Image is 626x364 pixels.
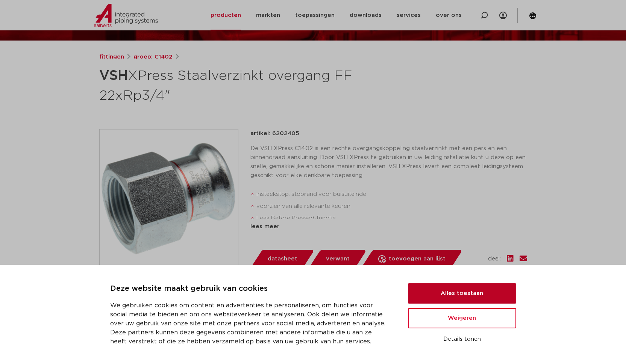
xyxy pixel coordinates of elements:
span: verwant [326,253,350,265]
span: datasheet [268,253,297,265]
p: Deze website maakt gebruik van cookies [110,283,390,295]
h1: XPress Staalverzinkt overgang FF 22xRp3/4" [99,65,382,105]
strong: VSH [99,69,128,83]
a: datasheet [250,250,314,268]
p: We gebruiken cookies om content en advertenties te personaliseren, om functies voor social media ... [110,301,390,346]
li: voorzien van alle relevante keuren [256,200,527,212]
span: deel: [488,254,501,263]
button: Alles toestaan [408,283,516,304]
li: Leak Before Pressed-functie [256,212,527,224]
li: insteekstop: stoprand voor buisuiteinde [256,188,527,200]
a: verwant [309,250,367,268]
span: toevoegen aan lijst [389,253,446,265]
a: fittingen [99,53,124,62]
img: Product Image for VSH XPress Staalverzinkt overgang FF 22xRp3/4" [100,129,238,268]
p: artikel: 6202405 [250,129,299,138]
a: groep: C1402 [133,53,173,62]
button: Details tonen [408,333,516,346]
p: De VSH XPress C1402 is een rechte overgangskoppeling staalverzinkt met een pers en een binnendraa... [250,144,527,180]
button: Weigeren [408,308,516,328]
div: lees meer [250,222,527,231]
